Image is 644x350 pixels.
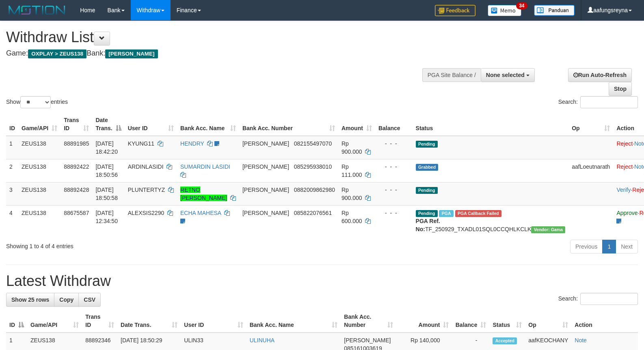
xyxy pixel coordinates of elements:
th: Date Trans.: activate to sort column ascending [117,309,181,333]
span: Pending [416,187,438,194]
span: [PERSON_NAME] [242,163,289,170]
a: Reject [616,163,633,170]
img: panduan.png [534,5,575,16]
h1: Latest Withdraw [6,273,638,289]
a: Copy [54,293,79,307]
span: Rp 600.000 [341,210,362,224]
th: Status [413,113,569,136]
div: PGA Site Balance / [422,68,481,82]
a: Run Auto-Refresh [568,68,632,82]
a: Approve [616,210,638,216]
span: [DATE] 18:50:56 [95,163,118,178]
span: ARDINLASIDI [128,163,164,170]
div: - - - [378,209,409,217]
span: KYUNG11 [128,140,154,147]
span: Copy 085822076561 to clipboard [294,210,332,216]
span: Copy 0882009862980 to clipboard [294,187,335,193]
th: Amount: activate to sort column ascending [396,309,452,333]
span: ALEXSIS2290 [128,210,164,216]
td: ZEUS138 [18,182,61,205]
span: [PERSON_NAME] [242,210,289,216]
span: [PERSON_NAME] [242,187,289,193]
td: 1 [6,136,18,159]
td: ZEUS138 [18,136,61,159]
span: Show 25 rows [11,296,49,303]
label: Search: [558,96,638,108]
div: - - - [378,186,409,194]
span: OXPLAY > ZEUS138 [28,49,86,58]
a: Reject [616,140,633,147]
th: Status: activate to sort column ascending [489,309,525,333]
span: Rp 900.000 [341,187,362,201]
select: Showentries [20,96,51,108]
a: RETNO [PERSON_NAME] [180,187,227,201]
span: Rp 900.000 [341,140,362,155]
img: Button%20Memo.svg [488,5,522,16]
th: Trans ID: activate to sort column ascending [61,113,92,136]
th: ID: activate to sort column descending [6,309,27,333]
h1: Withdraw List [6,29,421,45]
span: 34 [516,2,527,9]
span: Copy 085295938010 to clipboard [294,163,332,170]
div: - - - [378,163,409,171]
label: Show entries [6,96,68,108]
td: aafLoeutnarath [568,159,613,182]
th: Op: activate to sort column ascending [568,113,613,136]
span: Marked by aafpengsreynich [439,210,453,217]
b: PGA Ref. No: [416,218,440,232]
a: HENDRY [180,140,204,147]
span: Copy [59,296,73,303]
a: ECHA MAHESA [180,210,221,216]
span: PGA Error [455,210,501,217]
span: [PERSON_NAME] [344,337,391,344]
span: 88892428 [64,187,89,193]
a: 1 [602,240,616,253]
img: Feedback.jpg [435,5,475,16]
a: Verify [616,187,631,193]
span: Rp 111.000 [341,163,362,178]
button: None selected [481,68,535,82]
td: TF_250929_TXADL01SQL0CCQHLKCLK [413,205,569,236]
h4: Game: Bank: [6,49,421,58]
span: PLUNTERTYZ [128,187,165,193]
th: Trans ID: activate to sort column ascending [82,309,117,333]
span: 88675587 [64,210,89,216]
span: [DATE] 18:42:20 [95,140,118,155]
a: Show 25 rows [6,293,54,307]
span: Copy 082155497070 to clipboard [294,140,332,147]
span: [PERSON_NAME] [242,140,289,147]
td: 3 [6,182,18,205]
td: 4 [6,205,18,236]
span: None selected [486,72,525,78]
span: Grabbed [416,164,439,171]
th: Game/API: activate to sort column ascending [27,309,82,333]
span: [PERSON_NAME] [105,49,158,58]
td: ZEUS138 [18,205,61,236]
a: Previous [570,240,603,253]
th: Date Trans.: activate to sort column descending [92,113,124,136]
span: Pending [416,210,438,217]
span: CSV [84,296,95,303]
span: Pending [416,141,438,148]
th: Bank Acc. Name: activate to sort column ascending [177,113,239,136]
a: Next [616,240,638,253]
th: Balance: activate to sort column ascending [452,309,489,333]
th: Op: activate to sort column ascending [525,309,571,333]
th: User ID: activate to sort column ascending [125,113,177,136]
td: ZEUS138 [18,159,61,182]
a: CSV [78,293,101,307]
label: Search: [558,293,638,305]
span: [DATE] 18:50:58 [95,187,118,201]
a: Note [575,337,587,344]
a: SUMARDIN LASIDI [180,163,230,170]
span: 88892422 [64,163,89,170]
span: Accepted [493,337,517,344]
div: Showing 1 to 4 of 4 entries [6,239,262,250]
th: Balance [375,113,413,136]
th: ID [6,113,18,136]
th: Action [571,309,638,333]
th: Bank Acc. Number: activate to sort column ascending [239,113,338,136]
a: Stop [609,82,632,96]
input: Search: [580,96,638,108]
th: Bank Acc. Name: activate to sort column ascending [246,309,341,333]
